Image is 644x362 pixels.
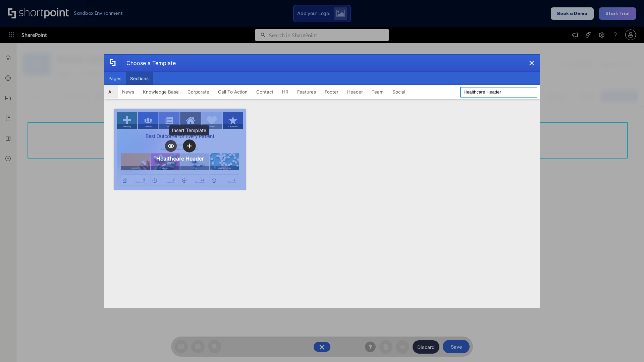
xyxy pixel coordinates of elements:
button: Features [293,85,320,99]
button: Header [343,85,367,99]
button: HR [278,85,293,99]
button: Contact [252,85,278,99]
button: News [118,85,139,99]
button: Team [367,85,388,99]
div: Choose a Template [121,55,176,71]
input: Search [460,87,537,98]
iframe: Chat Widget [523,284,644,362]
button: Footer [320,85,343,99]
button: Knowledge Base [139,85,183,99]
button: Sections [126,72,153,85]
button: Social [388,85,410,99]
button: Pages [104,72,126,85]
button: Corporate [183,85,214,99]
div: Healthcare Header [156,155,204,162]
button: Call To Action [214,85,252,99]
button: All [104,85,118,99]
div: template selector [104,54,540,308]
